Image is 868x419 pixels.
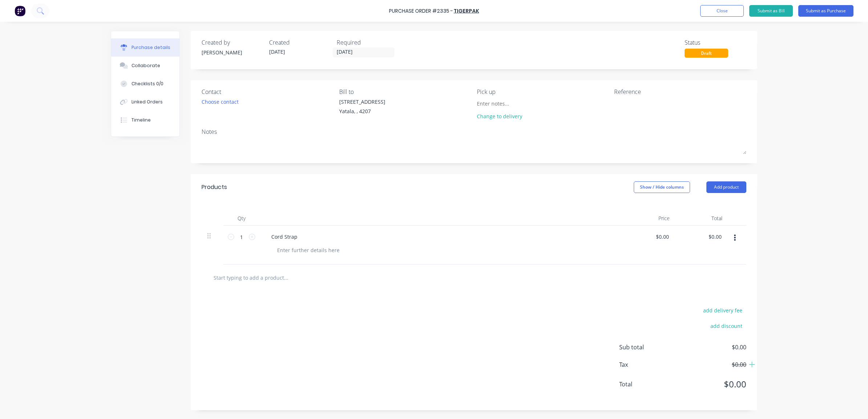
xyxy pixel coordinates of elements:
[15,5,25,16] img: Factory
[265,231,303,242] div: Cord Strap
[685,49,728,58] div: Draft
[202,127,746,136] div: Notes
[339,87,471,96] div: Bill to
[389,7,453,15] div: Purchase Order #2335 -
[798,5,853,17] button: Submit as Purchase
[706,181,746,193] button: Add product
[619,343,674,352] span: Sub total
[339,107,385,115] div: Yatala, , 4207
[213,270,358,285] input: Start typing to add a product...
[477,98,543,109] input: Enter notes...
[202,49,263,56] div: [PERSON_NAME]
[623,211,676,226] div: Price
[111,111,179,129] button: Timeline
[269,38,331,47] div: Created
[749,5,793,17] button: Submit as Bill
[223,211,260,226] div: Qty
[111,38,179,57] button: Purchase details
[674,343,746,352] span: $0.00
[685,38,746,47] div: Status
[676,211,728,226] div: Total
[477,112,543,120] div: Change to delivery
[111,75,179,93] button: Checklists 0/0
[131,99,163,105] div: Linked Orders
[202,183,227,192] div: Products
[619,360,674,369] span: Tax
[699,305,746,315] button: add delivery fee
[477,87,609,96] div: Pick up
[131,44,170,51] div: Purchase details
[706,321,746,330] button: add discount
[202,98,239,106] div: Choose contact
[614,87,746,96] div: Reference
[131,81,163,87] div: Checklists 0/0
[674,378,746,391] span: $0.00
[202,87,334,96] div: Contact
[337,38,398,47] div: Required
[202,38,263,47] div: Created by
[619,380,674,389] span: Total
[700,5,744,17] button: Close
[111,93,179,111] button: Linked Orders
[131,117,151,123] div: Timeline
[111,57,179,75] button: Collaborate
[339,98,385,106] div: [STREET_ADDRESS]
[131,62,160,69] div: Collaborate
[674,360,746,369] span: $0.00
[454,7,479,15] a: TigerPak
[634,181,690,193] button: Show / Hide columns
